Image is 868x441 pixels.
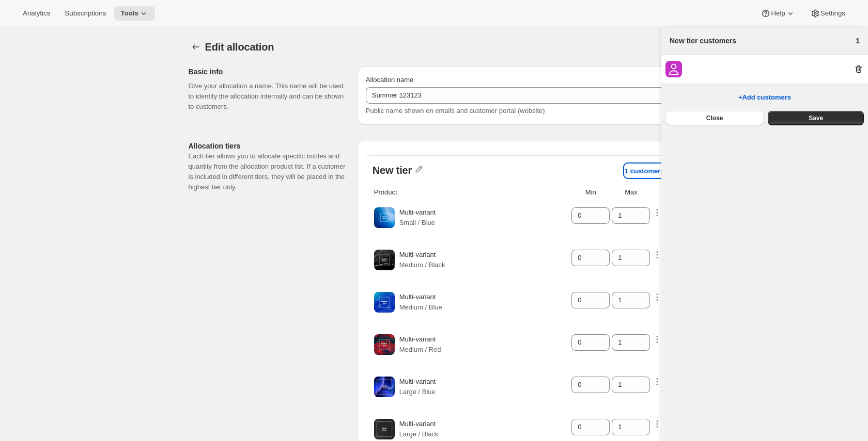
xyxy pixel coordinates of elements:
[374,334,395,355] img: Multi-variant
[65,9,106,18] span: Subscriptions
[189,151,349,192] p: Each tier allows you to allocate specific bottles and quantity from the allocation product list. ...
[612,187,650,198] p: Max
[374,187,397,198] p: Product
[366,107,545,115] span: Public name shown on emails and customer portal (website)
[820,9,845,18] span: Settings
[754,6,801,21] button: Help
[399,419,439,429] p: Multi-variant
[771,9,785,18] span: Help
[58,6,112,21] button: Subscriptions
[189,40,203,54] button: Allocations
[399,429,439,439] p: Large / Black
[768,111,864,125] button: Save
[23,9,50,18] span: Analytics
[374,377,395,397] img: Multi-variant
[625,164,664,177] button: 1 customers
[399,250,445,260] p: Multi-variant
[374,419,395,439] img: Multi-variant
[399,377,436,387] p: Multi-variant
[114,6,155,21] button: Tools
[189,67,349,77] p: Basic info
[374,207,395,228] img: Multi-variant
[373,164,412,177] span: New tier
[189,81,349,112] p: Give your allocation a name. This name will be used to identify the allocation internally and can...
[670,36,736,46] h3: New tier customers
[399,302,442,313] p: Medium / Blue
[804,6,851,21] button: Settings
[399,207,436,218] p: Multi-variant
[706,114,723,122] span: Close
[205,41,274,53] span: Edit allocation
[366,87,671,104] input: Example: Spring 2025
[120,9,138,18] span: Tools
[17,6,56,21] button: Analytics
[189,141,349,151] p: Allocation tiers
[399,218,436,228] p: Small / Blue
[399,334,441,345] p: Multi-variant
[399,260,445,270] p: Medium / Black
[571,187,610,198] p: Min
[374,250,395,270] img: Multi-variant
[809,114,823,122] span: Save
[738,93,791,101] button: +Add customers
[399,345,441,355] p: Medium / Red
[374,292,395,313] img: Multi-variant
[399,387,436,397] p: Large / Blue
[856,36,860,46] p: 1
[366,76,414,84] span: Allocation name
[665,111,764,125] button: Close
[625,167,664,175] p: 1 customers
[399,292,442,302] p: Multi-variant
